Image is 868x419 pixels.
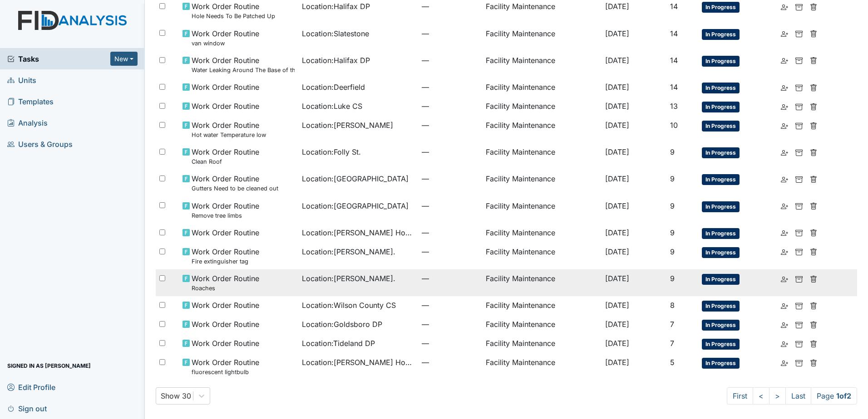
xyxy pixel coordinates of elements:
span: [DATE] [605,174,629,183]
span: Location : [GEOGRAPHIC_DATA] [302,173,409,184]
span: [DATE] [605,102,629,111]
span: 8 [670,301,675,310]
a: Delete [810,246,817,257]
a: Archive [795,173,803,184]
span: Work Order Routine [192,319,259,330]
span: 9 [670,228,675,237]
span: 13 [670,102,678,111]
span: — [422,1,478,12]
td: Facility Maintenance [482,143,602,170]
span: 9 [670,147,675,156]
a: Delete [810,300,817,311]
span: In Progress [702,147,740,158]
span: — [422,28,478,39]
span: In Progress [702,247,740,258]
span: Location : [GEOGRAPHIC_DATA] [302,200,409,211]
a: Archive [795,200,803,211]
a: Delete [810,1,817,12]
span: Tasks [7,54,110,64]
td: Facility Maintenance [482,296,602,315]
span: — [422,246,478,257]
span: Work Order Routine Hole Needs To Be Patched Up [192,1,275,20]
a: Delete [810,173,817,184]
span: Work Order Routine van window [192,28,259,48]
a: Delete [810,120,817,131]
a: Delete [810,200,817,211]
span: Location : [PERSON_NAME] House [302,357,414,368]
span: Location : [PERSON_NAME]. [302,246,395,257]
span: — [422,101,478,112]
a: Archive [795,319,803,330]
span: In Progress [702,274,740,285]
span: [DATE] [605,339,629,348]
span: Edit Profile [7,380,55,394]
td: Facility Maintenance [482,78,602,97]
td: Facility Maintenance [482,170,602,196]
small: Fire extinguisher tag [192,257,259,266]
span: Location : [PERSON_NAME] House [302,227,414,238]
a: Archive [795,300,803,311]
span: In Progress [702,320,740,331]
span: [DATE] [605,228,629,237]
span: Location : Halifax DP [302,1,370,12]
a: Archive [795,101,803,112]
span: In Progress [702,174,740,185]
span: Location : [PERSON_NAME] [302,120,393,131]
a: Delete [810,319,817,330]
span: Location : Tideland DP [302,338,375,349]
span: Users & Groups [7,137,73,151]
span: Work Order Routine [192,82,259,93]
span: 7 [670,339,674,348]
span: 5 [670,358,675,367]
small: Hot water Temperature low [192,131,266,139]
span: In Progress [702,228,740,239]
td: Facility Maintenance [482,24,602,51]
span: Work Order Routine fluorescent lightbulb [192,357,259,376]
span: Work Order Routine Clean Roof [192,146,259,166]
td: Facility Maintenance [482,116,602,143]
span: 14 [670,2,678,11]
div: Show 30 [161,390,191,401]
span: [DATE] [605,83,629,92]
small: Hole Needs To Be Patched Up [192,12,275,20]
span: 9 [670,247,675,256]
nav: task-pagination [727,387,857,404]
span: [DATE] [605,358,629,367]
a: > [769,387,786,404]
span: In Progress [702,56,740,67]
span: In Progress [702,121,740,132]
span: — [422,55,478,66]
span: — [422,200,478,211]
a: Archive [795,55,803,66]
span: — [422,338,478,349]
span: 7 [670,320,674,329]
span: Location : Folly St. [302,146,361,157]
td: Facility Maintenance [482,51,602,78]
span: Location : Deerfield [302,82,365,93]
span: — [422,146,478,157]
small: fluorescent lightbulb [192,368,259,376]
span: 10 [670,121,678,130]
span: In Progress [702,83,740,93]
a: Archive [795,338,803,349]
span: Work Order Routine Water Leaking Around The Base of the Toilet [192,55,295,74]
span: 14 [670,56,678,65]
span: 14 [670,83,678,92]
td: Facility Maintenance [482,224,602,243]
span: Work Order Routine [192,300,259,311]
span: Signed in as [PERSON_NAME] [7,359,91,373]
span: In Progress [702,102,740,112]
strong: 1 of 2 [836,391,851,400]
a: Delete [810,338,817,349]
small: Roaches [192,284,259,292]
a: < [753,387,769,404]
a: Archive [795,357,803,368]
span: [DATE] [605,201,629,210]
span: — [422,173,478,184]
span: [DATE] [605,56,629,65]
small: Clean Roof [192,157,259,166]
a: Archive [795,146,803,157]
span: [DATE] [605,2,629,11]
td: Facility Maintenance [482,197,602,224]
span: 9 [670,174,675,183]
